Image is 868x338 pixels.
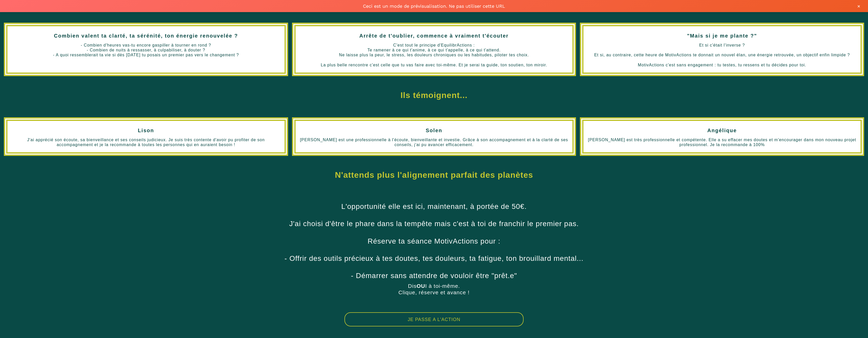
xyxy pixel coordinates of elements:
[299,125,569,136] h2: Solen
[11,125,281,136] h2: Lison
[5,3,863,9] span: Ceci est un mode de prévisualisation. Ne pas utiliser cette URL
[8,167,860,182] h1: N'attends plus l'alignement parfait des planètes
[587,125,857,136] h2: Angélique
[344,312,524,326] button: JE PASSE A L'ACTION
[299,136,569,148] text: [PERSON_NAME] est une professionnelle à l'écoute, bienveillante et investie. Grâce à son accompag...
[8,281,860,297] text: Dis I à toi-même. Clique, réserve et avance !
[299,30,569,41] h2: Arrête de t'oublier, commence à vraiment t'écouter
[417,283,425,289] b: OU
[11,41,281,59] text: - Combien d'heures vas-tu encore gaspiller à tourner en rond ? - Combien de nuits à ressasser, à ...
[855,2,863,10] button: ×
[587,136,857,148] text: [PERSON_NAME] est très professionnelle et compétente. Elle a su effacer mes doutes et m'encourage...
[11,30,281,41] h2: Combien valent ta clarté, ta sérénité, ton énergie renouvelée ?
[299,41,569,69] text: C'est tout le principe d'EquilibrActions : Te ramener à ce qui t'anime, à ce qui t'appelle, à ce ...
[8,201,860,281] text: L'opportunité elle est ici, maintenant, à portée de 50€. J'ai choisi d'être le phare dans la temp...
[8,88,860,103] h1: Ils témoignent...
[587,41,857,69] text: Et si c'était l'inverse ? Et si, au contraire, cette heure de MotivActions te donnait un nouvel é...
[587,30,857,41] h2: "Mais si je me plante ?"
[11,136,281,148] text: J'ai apprécié son écoute, sa bienveillance et ses conseils judicieux. Je suis très contente d'avo...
